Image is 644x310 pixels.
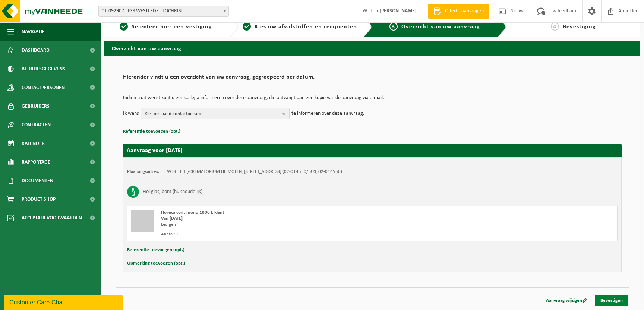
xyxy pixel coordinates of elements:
span: Kies bestaand contactpersoon [145,108,280,120]
div: Aantal: 1 [161,231,402,237]
strong: [PERSON_NAME] [379,8,417,14]
a: 1Selecteer hier een vestiging [108,22,224,31]
button: Referentie toevoegen (opt.) [127,245,184,255]
span: Offerte aanvragen [443,7,486,15]
span: Documenten [22,171,53,190]
span: 4 [551,22,559,31]
a: Aanvraag wijzigen [540,295,593,306]
button: Opmerking toevoegen (opt.) [127,259,185,268]
span: Dashboard [22,41,50,60]
h3: Hol glas, bont (huishoudelijk) [143,186,202,198]
span: Bedrijfsgegevens [22,60,65,78]
p: te informeren over deze aanvraag. [291,108,364,119]
button: Kies bestaand contactpersoon [141,108,290,119]
span: Acceptatievoorwaarden [22,209,82,227]
a: Offerte aanvragen [428,4,489,19]
span: Horeca cont mono 1000 L klant [161,210,224,215]
span: 3 [389,22,398,31]
span: Selecteer hier een vestiging [132,24,212,30]
span: Overzicht van uw aanvraag [401,24,480,30]
a: Bevestigen [595,295,628,306]
strong: Plaatsingsadres: [127,169,160,174]
a: 2Kies uw afvalstoffen en recipiënten [242,22,358,31]
iframe: chat widget [4,294,124,310]
span: Rapportage [22,153,50,171]
span: Navigatie [22,22,45,41]
button: Referentie toevoegen (opt.) [123,127,180,136]
span: Contracten [22,116,51,134]
span: 01-092907 - IGS WESTLEDE - LOCHRISTI [98,6,229,17]
p: Indien u dit wenst kunt u een collega informeren over deze aanvraag, die ontvangt dan een kopie v... [123,95,622,101]
span: 01-092907 - IGS WESTLEDE - LOCHRISTI [99,6,228,16]
span: Bevestiging [563,24,596,30]
span: Kies uw afvalstoffen en recipiënten [255,24,357,30]
strong: Aanvraag voor [DATE] [127,148,183,154]
span: 2 [243,22,251,31]
span: 1 [120,22,128,31]
h2: Hieronder vindt u een overzicht van uw aanvraag, gegroepeerd per datum. [123,74,622,84]
p: Ik wens [123,108,139,119]
strong: Van [DATE] [161,216,183,221]
span: Product Shop [22,190,56,209]
td: WESTLEDE/CREMATORIUM HEIMOLEN, [STREET_ADDRESS] (02-014550/BUS, 02-014550) [167,169,342,175]
span: Gebruikers [22,97,50,116]
h2: Overzicht van uw aanvraag [104,41,640,55]
span: Kalender [22,134,45,153]
span: Contactpersonen [22,78,65,97]
div: Ledigen [161,222,402,228]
